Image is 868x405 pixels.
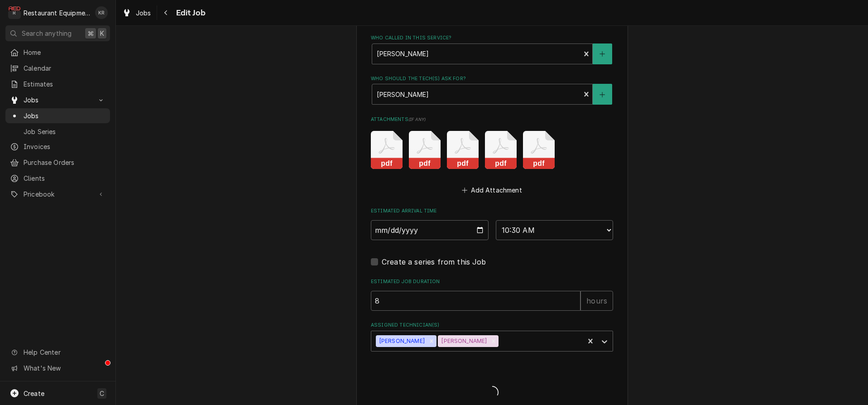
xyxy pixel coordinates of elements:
[427,335,436,347] div: Remove Nick Tussey
[5,187,110,202] a: Go to Pricebook
[376,335,427,347] div: [PERSON_NAME]
[447,131,479,169] button: pdf
[371,75,613,82] label: Who should the tech(s) ask for?
[24,127,106,136] span: Job Series
[24,95,92,105] span: Jobs
[5,171,110,186] a: Clients
[8,6,21,19] div: R
[371,34,613,42] label: Who called in this service?
[489,335,499,347] div: Remove Zack Tussey
[599,92,605,98] svg: Create New Contact
[599,51,605,57] svg: Create New Contact
[24,158,106,167] span: Purchase Orders
[5,92,110,107] a: Go to Jobs
[24,189,92,199] span: Pricebook
[5,139,110,154] a: Invoices
[8,6,21,19] div: Restaurant Equipment Diagnostics's Avatar
[22,29,72,38] span: Search anything
[87,29,94,38] span: ⌘
[496,220,614,240] select: Time Select
[24,63,106,73] span: Calendar
[593,43,612,64] button: Create New Contact
[24,142,106,151] span: Invoices
[24,347,105,357] span: Help Center
[371,34,613,64] div: Who called in this service?
[485,131,517,169] button: pdf
[24,174,106,183] span: Clients
[24,8,90,18] div: Restaurant Equipment Diagnostics
[371,207,613,240] div: Estimated Arrival Time
[5,361,110,376] a: Go to What's New
[24,79,106,89] span: Estimates
[95,6,108,19] div: Kelli Robinette's Avatar
[100,29,104,38] span: K
[5,45,110,60] a: Home
[371,220,489,240] input: Date
[460,184,524,197] button: Add Attachment
[5,345,110,360] a: Go to Help Center
[5,108,110,123] a: Jobs
[119,5,155,20] a: Jobs
[593,84,612,105] button: Create New Contact
[408,117,426,122] span: ( if any )
[580,291,613,311] div: hours
[371,116,613,197] div: Attachments
[371,278,613,310] div: Estimated Job Duration
[371,207,613,215] label: Estimated Arrival Time
[438,335,489,347] div: [PERSON_NAME]
[5,155,110,170] a: Purchase Orders
[5,124,110,139] a: Job Series
[5,25,110,41] button: Search anything⌘K
[523,131,555,169] button: pdf
[409,131,441,169] button: pdf
[371,383,613,402] span: Loading...
[371,322,613,351] div: Assigned Technician(s)
[159,5,173,20] button: Navigate back
[371,116,613,123] label: Attachments
[24,390,44,397] span: Create
[371,322,613,329] label: Assigned Technician(s)
[24,111,106,121] span: Jobs
[24,48,106,57] span: Home
[5,61,110,76] a: Calendar
[371,131,403,169] button: pdf
[95,6,108,19] div: KR
[136,8,151,18] span: Jobs
[371,278,613,285] label: Estimated Job Duration
[371,75,613,105] div: Who should the tech(s) ask for?
[173,7,206,19] span: Edit Job
[382,256,486,267] label: Create a series from this Job
[5,77,110,92] a: Estimates
[100,389,104,398] span: C
[24,363,105,373] span: What's New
